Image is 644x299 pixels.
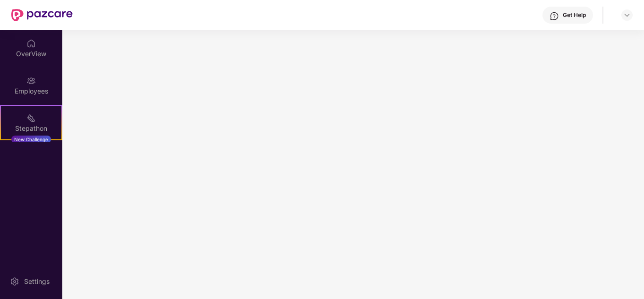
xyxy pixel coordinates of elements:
[623,11,631,19] img: svg+xml;base64,PHN2ZyBpZD0iRHJvcGRvd24tMzJ4MzIiIHhtbG5zPSJodHRwOi8vd3d3LnczLm9yZy8yMDAwL3N2ZyIgd2...
[11,136,51,143] div: New Challenge
[26,76,36,85] img: svg+xml;base64,PHN2ZyBpZD0iRW1wbG95ZWVzIiB4bWxucz0iaHR0cDovL3d3dy53My5vcmcvMjAwMC9zdmciIHdpZHRoPS...
[26,113,36,123] img: svg+xml;base64,PHN2ZyB4bWxucz0iaHR0cDovL3d3dy53My5vcmcvMjAwMC9zdmciIHdpZHRoPSIyMSIgaGVpZ2h0PSIyMC...
[1,124,61,133] div: Stepathon
[21,277,52,286] div: Settings
[11,9,73,21] img: New Pazcare Logo
[10,277,19,286] img: svg+xml;base64,PHN2ZyBpZD0iU2V0dGluZy0yMHgyMCIgeG1sbnM9Imh0dHA6Ly93d3cudzMub3JnLzIwMDAvc3ZnIiB3aW...
[550,11,559,21] img: svg+xml;base64,PHN2ZyBpZD0iSGVscC0zMngzMiIgeG1sbnM9Imh0dHA6Ly93d3cudzMub3JnLzIwMDAvc3ZnIiB3aWR0aD...
[563,11,586,19] div: Get Help
[26,39,36,48] img: svg+xml;base64,PHN2ZyBpZD0iSG9tZSIgeG1sbnM9Imh0dHA6Ly93d3cudzMub3JnLzIwMDAvc3ZnIiB3aWR0aD0iMjAiIG...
